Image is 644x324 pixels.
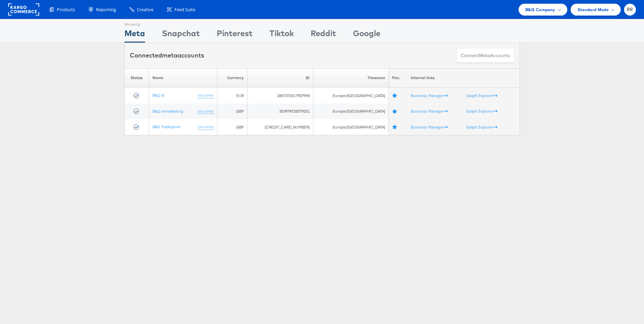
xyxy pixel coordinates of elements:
td: GBP [217,103,247,119]
a: Graph Explorer [466,124,497,130]
a: Graph Explorer [466,109,497,114]
td: GBP [217,119,247,135]
a: Business Manager [411,124,448,130]
th: ID [247,68,313,88]
div: Showing [124,19,145,27]
a: (rename) [198,93,214,98]
th: Name [149,68,217,88]
td: EUR [217,88,247,103]
button: ConnectmetaAccounts [456,48,515,63]
div: Reddit [311,27,336,43]
th: Timezone [313,68,388,88]
span: RR [627,7,633,12]
div: Tiktok [269,27,294,43]
span: Feed Suite [174,6,195,13]
span: B&Q Company [525,6,555,13]
a: B&Q IE [152,93,165,98]
div: Meta [124,27,145,43]
td: Europe/[GEOGRAPHIC_DATA] [313,103,388,119]
td: 2857373317907994 [247,88,313,103]
td: [CREDIT_CARD_NUMBER] [247,119,313,135]
span: Reporting [96,6,116,13]
td: 353974728379251 [247,103,313,119]
span: meta [162,51,177,59]
span: meta [479,52,490,59]
div: Snapchat [162,27,200,43]
span: Standard Mode [577,6,609,13]
a: B&Q Tradepoint [152,124,181,129]
div: Connected accounts [130,51,204,60]
a: Graph Explorer [466,93,497,98]
td: Europe/[GEOGRAPHIC_DATA] [313,88,388,103]
th: Status [124,68,149,88]
a: Business Manager [411,93,448,98]
th: Currency [217,68,247,88]
span: Creative [137,6,153,13]
a: (rename) [198,124,214,130]
span: Products [57,6,75,13]
td: Europe/[GEOGRAPHIC_DATA] [313,119,388,135]
div: Pinterest [217,27,253,43]
a: B&Q remarketing [152,109,183,114]
a: (rename) [198,109,214,114]
div: Google [353,27,380,43]
a: Business Manager [411,109,448,114]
